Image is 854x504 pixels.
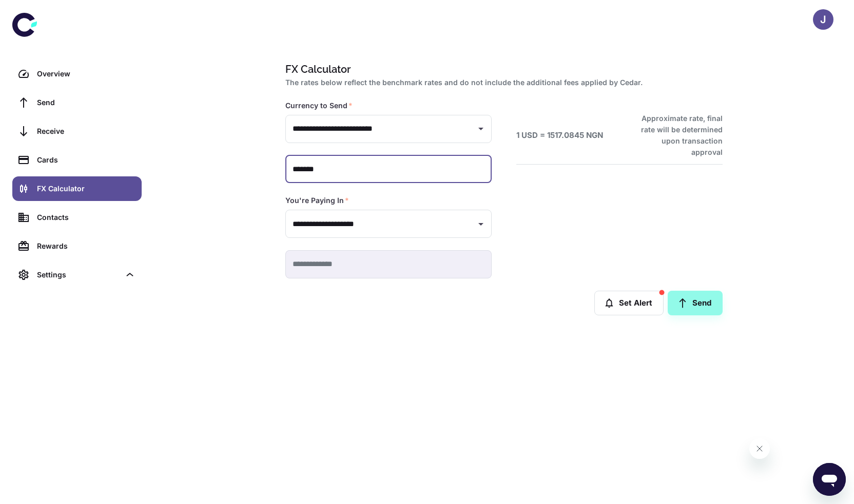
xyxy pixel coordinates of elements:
button: J [813,9,833,30]
button: Open [474,217,488,231]
a: Cards [12,148,142,172]
h6: 1 USD = 1517.0845 NGN [516,130,603,142]
span: Hi. Need any help? [6,7,74,15]
div: Rewards [37,240,135,252]
h6: Approximate rate, final rate will be determined upon transaction approval [630,113,723,158]
a: FX Calculator [12,176,142,201]
button: Set Alert [594,291,664,315]
div: Cards [37,154,135,166]
label: You're Paying In [285,195,349,206]
div: Settings [37,269,120,280]
button: Open [474,122,488,136]
iframe: Close message [749,438,770,459]
a: Receive [12,119,142,144]
iframe: Button to launch messaging window [813,463,846,496]
a: Send [668,291,723,315]
label: Currency to Send [285,100,353,111]
div: Receive [37,126,135,137]
div: Send [37,97,135,108]
div: Contacts [37,212,135,223]
div: FX Calculator [37,183,135,194]
a: Send [12,90,142,115]
a: Rewards [12,234,142,258]
div: Overview [37,68,135,79]
div: Settings [12,263,142,287]
a: Overview [12,62,142,86]
a: Contacts [12,205,142,230]
h1: FX Calculator [285,62,719,77]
